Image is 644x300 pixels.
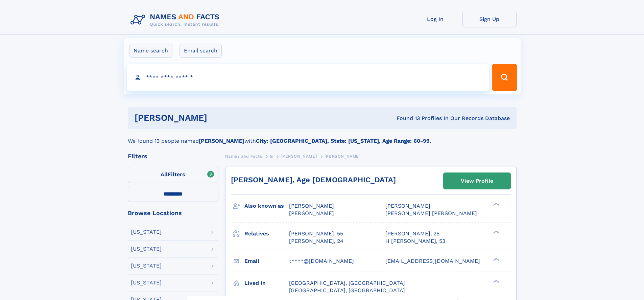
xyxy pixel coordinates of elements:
[131,280,162,285] div: [US_STATE]
[289,203,334,209] span: [PERSON_NAME]
[289,280,405,286] span: [GEOGRAPHIC_DATA], [GEOGRAPHIC_DATA]
[231,176,396,184] a: [PERSON_NAME], Age [DEMOGRAPHIC_DATA]
[302,115,510,122] div: Found 13 Profiles In Our Records Database
[492,279,500,283] div: ❯
[244,277,289,289] h3: Lived in
[289,237,343,245] a: [PERSON_NAME], 24
[281,152,317,160] a: [PERSON_NAME]
[129,44,172,58] label: Name search
[131,246,162,252] div: [US_STATE]
[289,210,334,216] span: [PERSON_NAME]
[461,173,493,189] div: View Profile
[408,11,462,27] a: Log In
[462,11,517,27] a: Sign Up
[131,229,162,235] div: [US_STATE]
[128,210,218,216] div: Browse Locations
[199,138,244,144] b: [PERSON_NAME]
[385,210,477,216] span: [PERSON_NAME] [PERSON_NAME]
[492,202,500,207] div: ❯
[444,173,510,189] a: View Profile
[180,44,222,58] label: Email search
[244,200,289,212] h3: Also known as
[225,152,262,160] a: Names and Facts
[128,11,225,29] img: Logo Names and Facts
[385,203,430,209] span: [PERSON_NAME]
[127,64,489,91] input: search input
[270,152,273,160] a: G
[385,258,480,264] span: [EMAIL_ADDRESS][DOMAIN_NAME]
[244,228,289,239] h3: Relatives
[492,64,517,91] button: Search Button
[256,138,430,144] b: City: [GEOGRAPHIC_DATA], State: [US_STATE], Age Range: 60-99
[281,154,317,159] span: [PERSON_NAME]
[385,230,439,237] a: [PERSON_NAME], 25
[492,257,500,261] div: ❯
[161,171,168,178] span: All
[135,114,302,122] h1: [PERSON_NAME]
[289,287,405,294] span: [GEOGRAPHIC_DATA], [GEOGRAPHIC_DATA]
[270,154,273,159] span: G
[385,237,445,245] a: H [PERSON_NAME], 53
[325,154,361,159] span: [PERSON_NAME]
[128,129,517,145] div: We found 13 people named with .
[128,153,218,159] div: Filters
[128,167,218,183] label: Filters
[244,255,289,267] h3: Email
[131,263,162,269] div: [US_STATE]
[289,230,343,237] a: [PERSON_NAME], 55
[492,230,500,234] div: ❯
